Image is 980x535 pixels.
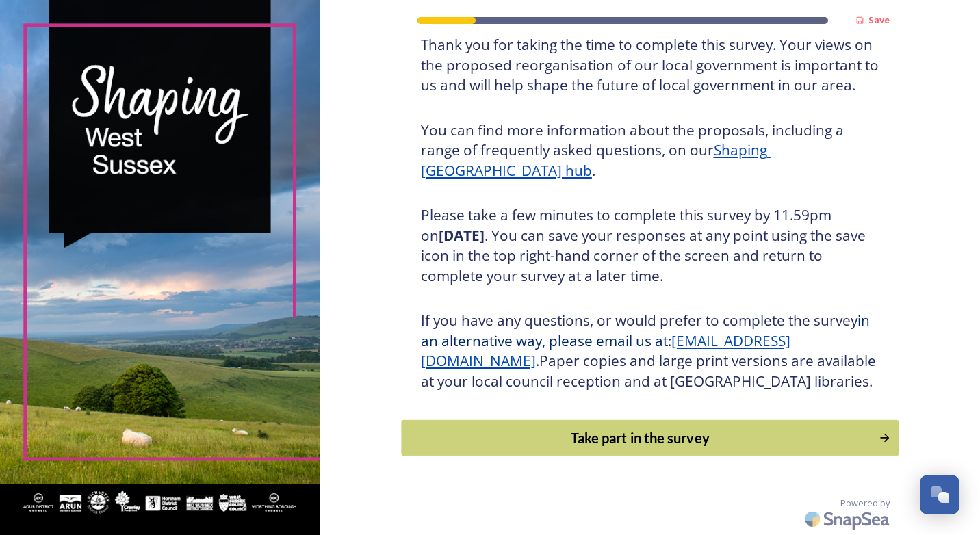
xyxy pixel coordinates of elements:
[409,428,871,448] div: Take part in the survey
[439,226,485,245] strong: [DATE]
[868,14,890,26] strong: Save
[840,497,890,510] span: Powered by
[536,351,539,370] span: .
[920,475,959,514] button: Open Chat
[421,331,790,371] a: [EMAIL_ADDRESS][DOMAIN_NAME]
[421,311,873,350] span: in an alternative way, please email us at:
[421,120,879,181] h3: You can find more information about the proposals, including a range of frequently asked question...
[421,35,879,96] h3: Thank you for taking the time to complete this survey. Your views on the proposed reorganisation ...
[801,503,897,535] img: SnapSea Logo
[401,420,899,456] button: Continue
[421,140,771,180] a: Shaping [GEOGRAPHIC_DATA] hub
[421,311,879,391] h3: If you have any questions, or would prefer to complete the survey Paper copies and large print ve...
[421,205,879,286] h3: Please take a few minutes to complete this survey by 11.59pm on . You can save your responses at ...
